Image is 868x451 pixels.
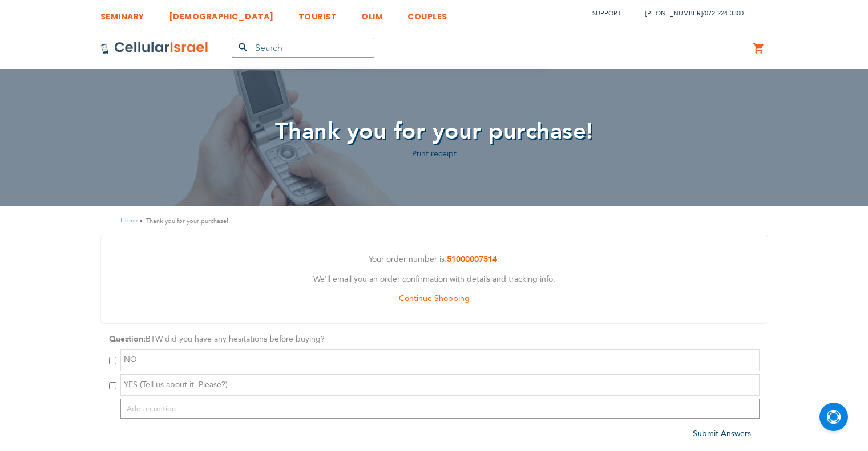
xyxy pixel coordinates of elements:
a: Support [592,9,621,18]
a: Home [120,216,138,225]
a: 51000007514 [447,254,497,265]
a: TOURIST [298,3,337,24]
p: Your order number is: . [110,253,759,267]
img: Cellular Israel Logo [100,41,209,55]
span: NO [124,354,137,365]
a: OLIM [361,3,383,24]
p: We'll email you an order confirmation with details and tracking info. [110,273,759,287]
a: COUPLES [407,3,447,24]
a: [PHONE_NUMBER] [645,9,703,18]
a: Print receipt [412,148,457,159]
li: / [634,5,744,22]
a: Submit Answers [693,428,751,439]
strong: Question: [109,334,146,344]
a: SEMINARY [100,3,144,24]
input: Add an option... [120,399,760,419]
a: 072-224-3300 [705,9,744,18]
a: Continue Shopping [399,293,470,304]
a: [DEMOGRAPHIC_DATA] [169,3,274,24]
input: Search [232,38,374,58]
span: BTW did you have any hesitations before buying? [146,334,325,344]
span: Thank you for your purchase! [275,116,594,147]
strong: Thank you for your purchase! [146,216,228,226]
span: YES (Tell us about it. Please?) [124,379,228,390]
